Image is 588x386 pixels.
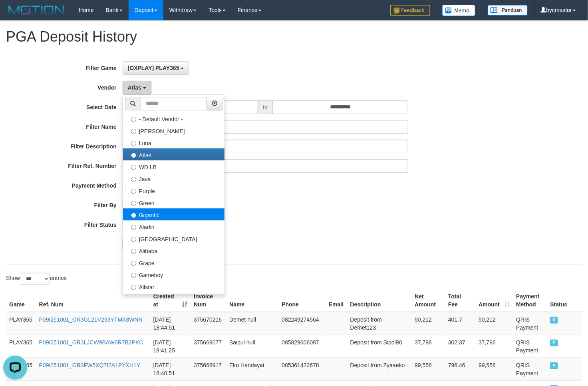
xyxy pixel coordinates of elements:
th: Phone [278,289,326,312]
label: Xtr [123,292,224,304]
td: PLAY365 [6,335,36,358]
input: - Default Vendor - [131,117,136,122]
label: - Default Vendor - [123,112,224,124]
input: [GEOGRAPHIC_DATA] [131,237,136,242]
th: Total Fee [445,289,475,312]
button: Atlas [123,81,151,94]
td: Eko Handayat [226,358,278,380]
td: 99,558 [475,358,513,380]
td: 37,796 [475,335,513,358]
td: Deposit from Demet123 [347,312,412,335]
input: Alibaba [131,249,136,254]
td: 082249274564 [278,312,326,335]
img: MOTION_logo.png [6,4,67,16]
td: Demet null [226,312,278,335]
td: 302.37 [445,335,475,358]
label: [GEOGRAPHIC_DATA] [123,232,224,244]
td: 796.46 [445,358,475,380]
span: to [258,100,273,114]
span: [OXPLAY] PLAY365 [128,65,179,71]
th: Description [347,289,412,312]
input: [PERSON_NAME] [131,129,136,134]
td: 99,558 [411,358,445,380]
td: Deposit from Zyaaeko [347,358,412,380]
input: Purple [131,189,136,194]
td: 50,212 [475,312,513,335]
th: Created at: activate to sort column ascending [150,289,191,312]
label: Allstar [123,280,224,292]
input: Aladin [131,225,136,230]
td: Saipul null [226,335,278,358]
a: P09I251001_OR3FW5XQ7I2A1PYXH1Y [39,362,141,368]
th: Ref. Num [36,289,150,312]
span: PAID [550,340,558,346]
label: Aladin [123,220,224,232]
td: 50,212 [411,312,445,335]
input: Gameboy [131,273,136,278]
th: Invoice Num [191,289,226,312]
td: [DATE] 18:41:25 [150,335,191,358]
th: Game [6,289,36,312]
th: Payment Method [513,289,547,312]
button: Open LiveChat chat widget [3,3,27,27]
label: Grape [123,256,224,268]
label: Alibaba [123,244,224,256]
th: Name [226,289,278,312]
a: P09I251001_OR3GL21V293YTMX8WNN [39,316,143,323]
span: Atlas [128,84,141,91]
label: Atlas [123,148,224,160]
label: Show entries [6,273,67,285]
label: Java [123,172,224,184]
td: PLAY365 [6,312,36,335]
img: Feedback.jpg [390,5,430,16]
img: panduan.png [488,5,528,16]
button: [OXPLAY] PLAY365 [123,61,189,75]
input: WD LB [131,165,136,170]
label: [PERSON_NAME] [123,124,224,136]
td: 401.7 [445,312,475,335]
th: Net Amount [411,289,445,312]
td: Deposit from Sipol90 [347,335,412,358]
td: 085829606087 [278,335,326,358]
th: Amount: activate to sort column ascending [475,289,513,312]
td: [DATE] 18:44:51 [150,312,191,335]
img: Button%20Memo.svg [442,5,476,16]
td: 085361422678 [278,358,326,380]
input: Java [131,177,136,182]
select: Showentries [20,273,50,285]
input: Allstar [131,285,136,290]
input: Atlas [131,153,136,158]
label: Luna [123,136,224,148]
a: P09I251001_OR3LJCW9BAW6R7B2PKC [39,339,143,346]
td: [DATE] 18:40:51 [150,358,191,380]
th: Email [326,289,347,312]
label: Green [123,196,224,208]
input: Grape [131,261,136,266]
label: Gameboy [123,268,224,280]
label: Gigantic [123,208,224,220]
input: Gigantic [131,213,136,218]
span: PAID [550,362,558,369]
th: Status [547,289,582,312]
input: Green [131,201,136,206]
h1: PGA Deposit History [6,29,582,45]
td: QRIS Payment [513,358,547,380]
td: QRIS Payment [513,335,547,358]
td: 37,796 [411,335,445,358]
label: Purple [123,184,224,196]
td: QRIS Payment [513,312,547,335]
td: 375668917 [191,358,226,380]
label: WD LB [123,160,224,172]
input: Luna [131,141,136,146]
td: 375670216 [191,312,226,335]
td: 375669077 [191,335,226,358]
span: PAID [550,317,558,324]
